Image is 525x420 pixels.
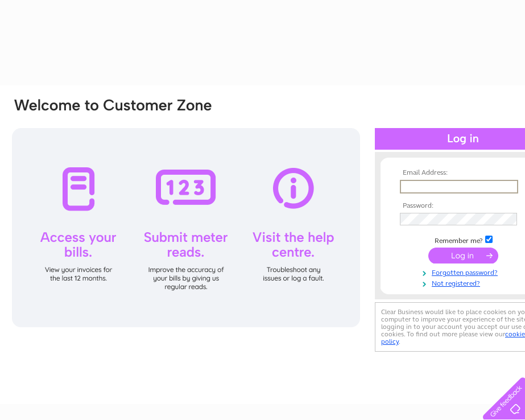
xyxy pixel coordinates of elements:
input: Submit [428,248,498,263]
